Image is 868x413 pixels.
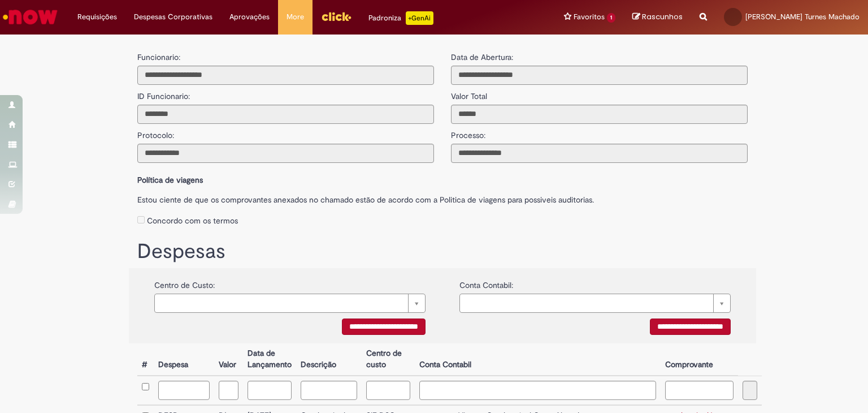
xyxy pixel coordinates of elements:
[368,11,433,25] div: Padroniza
[137,343,154,376] th: #
[243,343,296,376] th: Data de Lançamento
[137,51,180,63] label: Funcionario:
[287,11,304,23] span: More
[451,51,513,63] label: Data de Abertura:
[137,240,748,263] h1: Despesas
[451,124,485,141] label: Processo:
[137,85,190,102] label: ID Funcionario:
[459,294,731,313] a: Limpar campo {0}
[415,343,661,376] th: Conta Contabil
[137,188,748,205] label: Estou ciente de que os comprovantes anexados no chamado estão de acordo com a Politica de viagens...
[147,215,238,226] label: Concordo com os termos
[229,11,270,23] span: Aprovações
[451,85,487,102] label: Valor Total
[745,12,860,21] span: [PERSON_NAME] Turnes Machado
[154,294,426,313] a: Limpar campo {0}
[154,274,215,291] label: Centro de Custo:
[214,343,243,376] th: Valor
[362,343,415,376] th: Centro de custo
[77,11,117,23] span: Requisições
[574,11,605,23] span: Favoritos
[137,124,174,141] label: Protocolo:
[134,11,212,23] span: Despesas Corporativas
[296,343,362,376] th: Descrição
[137,175,203,185] b: Política de viagens
[607,13,615,23] span: 1
[321,8,351,25] img: click_logo_yellow_360x200.png
[642,11,683,22] span: Rascunhos
[632,12,683,23] a: Rascunhos
[1,6,59,28] img: ServiceNow
[459,274,513,291] label: Conta Contabil:
[661,343,738,376] th: Comprovante
[154,343,214,376] th: Despesa
[406,11,433,25] p: +GenAi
